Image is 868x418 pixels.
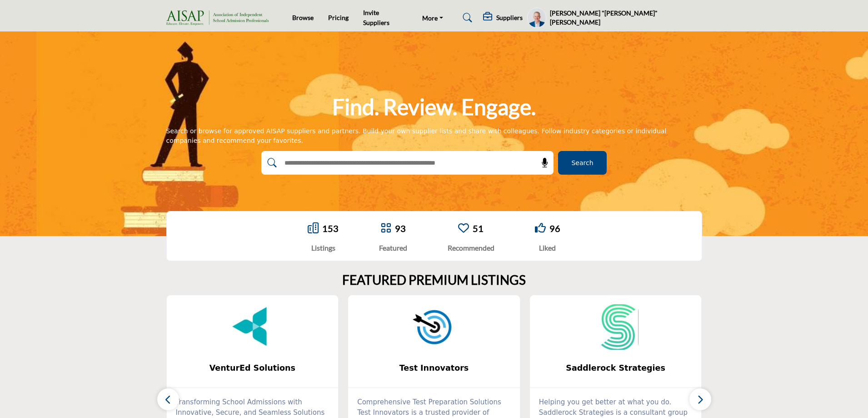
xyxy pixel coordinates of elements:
[308,242,339,253] div: Listings
[550,9,702,26] h5: [PERSON_NAME] "[PERSON_NAME]" [PERSON_NAME]
[166,10,273,25] img: Site Logo
[544,362,688,374] span: Saddlerock Strategies
[362,362,506,374] span: Test Innovators
[380,222,391,235] a: Go to Featured
[322,223,339,234] a: 153
[483,12,523,23] div: Suppliers
[496,14,523,22] h5: Suppliers
[544,356,688,380] b: Saddlerock Strategies
[395,223,406,234] a: 93
[411,304,457,350] img: Test Innovators
[535,222,546,233] i: Go to Liked
[416,11,449,24] a: More
[363,9,389,26] a: Invite Suppliers
[535,242,560,253] div: Liked
[328,14,349,21] a: Pricing
[180,356,325,380] b: VenturEd Solutions
[348,356,520,380] a: Test Innovators
[530,356,702,380] a: Saddlerock Strategies
[166,126,702,146] div: Search or browse for approved AISAP suppliers and partners. Build your own supplier lists and sha...
[549,223,560,234] a: 96
[454,10,478,25] a: Search
[342,272,526,288] h2: FEATURED PREMIUM LISTINGS
[180,362,325,374] span: VenturEd Solutions
[571,158,593,168] span: Search
[448,242,494,253] div: Recommended
[229,304,275,350] img: VenturEd Solutions
[332,93,536,121] h1: Find. Review. Engage.
[473,223,484,234] a: 51
[167,356,339,380] a: VenturEd Solutions
[558,151,607,175] button: Search
[593,304,639,350] img: Saddlerock Strategies
[379,242,407,253] div: Featured
[362,356,506,380] b: Test Innovators
[527,8,547,28] button: Show hide supplier dropdown
[292,14,314,21] a: Browse
[458,222,469,235] a: Go to Recommended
